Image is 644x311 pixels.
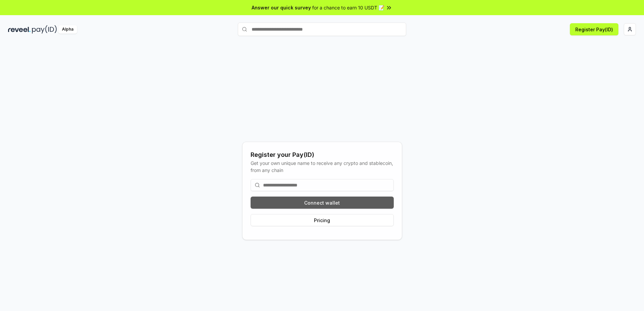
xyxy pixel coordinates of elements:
[58,25,77,34] div: Alpha
[251,214,394,226] button: Pricing
[251,150,394,160] div: Register your Pay(ID)
[32,25,57,34] img: pay_id
[312,4,384,11] span: for a chance to earn 10 USDT 📝
[251,197,394,209] button: Connect wallet
[252,4,311,11] span: Answer our quick survey
[570,23,618,35] button: Register Pay(ID)
[251,160,394,174] div: Get your own unique name to receive any crypto and stablecoin, from any chain
[8,25,31,34] img: reveel_dark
